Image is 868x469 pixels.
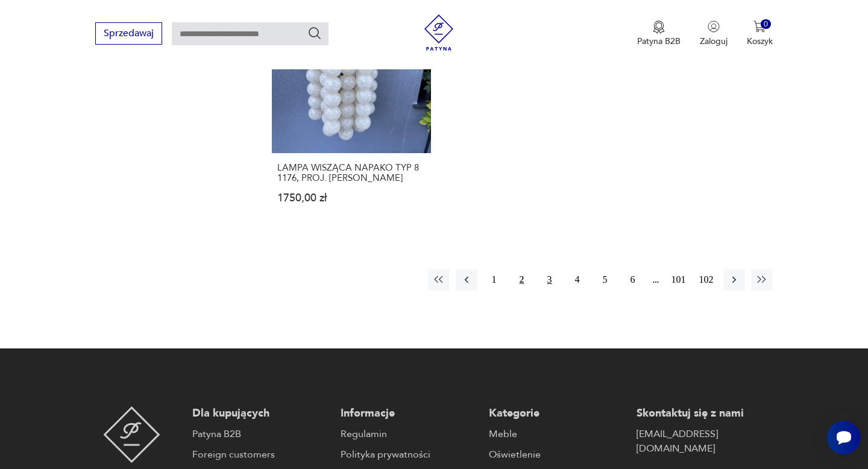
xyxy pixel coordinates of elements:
img: Ikona koszyka [753,20,766,33]
a: Regulamin [341,427,477,441]
button: 2 [511,269,533,291]
p: Informacje [341,406,477,421]
iframe: Smartsupp widget button [827,421,861,455]
p: Koszyk [747,36,773,47]
button: Patyna B2B [637,20,681,47]
button: 6 [622,269,644,291]
button: 5 [594,269,616,291]
button: 1 [483,269,505,291]
p: Skontaktuj się z nami [637,406,773,421]
button: 0Koszyk [747,20,773,47]
div: 0 [761,19,771,30]
a: Oświetlenie [489,447,625,462]
p: 1750,00 zł [277,193,425,203]
button: 4 [567,269,588,291]
button: 101 [668,269,690,291]
p: Zaloguj [700,36,728,47]
button: 102 [696,269,717,291]
a: [EMAIL_ADDRESS][DOMAIN_NAME] [637,427,773,456]
p: Patyna B2B [637,36,681,47]
button: Sprzedawaj [95,22,162,45]
a: Foreign customers [192,447,329,462]
p: Dla kupujących [192,406,329,421]
p: Kategorie [489,406,625,421]
a: Polityka prywatności [341,447,477,462]
button: Szukaj [307,26,322,40]
a: Sprzedawaj [95,30,162,39]
img: Ikonka użytkownika [708,20,720,33]
img: Patyna - sklep z meblami i dekoracjami vintage [421,14,457,51]
img: Ikona medalu [653,20,665,34]
a: Meble [489,427,625,441]
a: Patyna B2B [192,427,329,441]
img: Patyna - sklep z meblami i dekoracjami vintage [103,406,160,463]
h3: LAMPA WISZĄCA NAPAKO TYP 8 1176, PROJ. [PERSON_NAME] [277,163,425,183]
button: 3 [539,269,561,291]
button: Zaloguj [700,20,728,47]
a: Ikona medaluPatyna B2B [637,20,681,47]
